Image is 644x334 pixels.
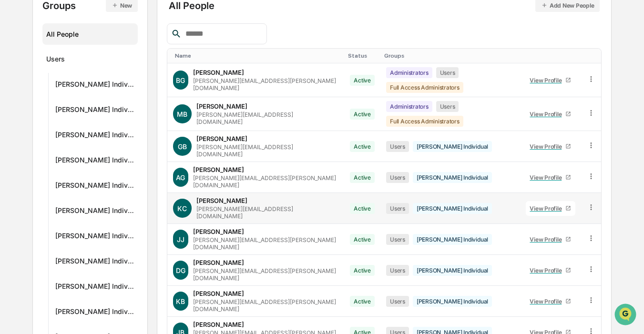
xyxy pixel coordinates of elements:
div: Users [386,234,409,245]
div: [PERSON_NAME] Individual [413,296,492,307]
img: 1746055101610-c473b297-6a78-478c-a979-82029cc54cd1 [10,73,27,90]
span: AG [176,173,185,182]
a: View Profile [526,73,575,88]
div: [PERSON_NAME] Individual [413,265,492,276]
div: [PERSON_NAME][EMAIL_ADDRESS][DOMAIN_NAME] [196,111,338,125]
a: View Profile [526,107,575,121]
div: [PERSON_NAME] [193,69,244,76]
div: Active [350,109,375,120]
div: [PERSON_NAME][EMAIL_ADDRESS][PERSON_NAME][DOMAIN_NAME] [193,77,339,91]
div: 🔎 [10,139,17,147]
div: [PERSON_NAME] Individual [55,131,134,142]
div: [PERSON_NAME] [193,290,244,297]
a: View Profile [526,232,575,247]
div: [PERSON_NAME][EMAIL_ADDRESS][PERSON_NAME][DOMAIN_NAME] [193,267,339,282]
div: [PERSON_NAME] Individual [55,156,134,167]
div: Toggle SortBy [348,52,377,59]
div: Toggle SortBy [384,52,516,59]
a: View Profile [526,263,575,278]
div: [PERSON_NAME] Individual [55,181,134,192]
div: Administrators [386,101,432,112]
span: BG [176,76,185,84]
iframe: Open customer support [613,303,639,328]
div: Users [436,101,459,112]
div: [PERSON_NAME][EMAIL_ADDRESS][PERSON_NAME][DOMAIN_NAME] [193,298,339,313]
div: We're available if you need us! [32,82,121,90]
div: [PERSON_NAME] [193,228,244,235]
div: Users [436,67,459,78]
div: [PERSON_NAME] Individual [413,234,492,245]
div: 🖐️ [10,121,17,129]
span: JJ [177,235,184,243]
div: Toggle SortBy [524,52,577,59]
div: View Profile [530,143,565,150]
div: View Profile [530,77,565,84]
div: Administrators [386,67,432,78]
div: [PERSON_NAME][EMAIL_ADDRESS][PERSON_NAME][DOMAIN_NAME] [193,174,339,189]
div: Active [350,265,375,276]
div: Active [350,234,375,245]
div: [PERSON_NAME] Individual [55,307,134,319]
div: Toggle SortBy [589,52,598,59]
a: View Profile [526,294,575,309]
span: Pylon [95,162,115,169]
div: [PERSON_NAME][EMAIL_ADDRESS][PERSON_NAME][DOMAIN_NAME] [193,236,339,251]
div: View Profile [530,267,565,274]
div: Start new chat [32,73,156,82]
a: 🗄️Attestations [65,116,122,133]
div: [PERSON_NAME] Individual [55,80,134,91]
div: All People [46,26,134,42]
div: View Profile [530,205,565,212]
div: Active [350,172,375,183]
p: How can we help? [10,20,174,35]
a: View Profile [526,139,575,154]
div: Users [386,203,409,214]
div: [PERSON_NAME] [196,197,247,204]
span: Preclearance [19,120,61,130]
div: Active [350,141,375,152]
div: [PERSON_NAME][EMAIL_ADDRESS][DOMAIN_NAME] [196,205,338,220]
div: View Profile [530,111,565,118]
div: Users [46,55,65,66]
div: Active [350,296,375,307]
a: 🖐️Preclearance [6,116,65,133]
div: [PERSON_NAME][EMAIL_ADDRESS][DOMAIN_NAME] [196,143,338,158]
div: [PERSON_NAME] [193,166,244,173]
div: View Profile [530,298,565,305]
a: View Profile [526,170,575,185]
button: Start new chat [162,76,174,87]
span: Attestations [79,120,118,130]
div: [PERSON_NAME] Individual [413,172,492,183]
div: Users [386,172,409,183]
div: Full Access Administrators [386,116,463,127]
div: Active [350,203,375,214]
span: Data Lookup [19,138,60,148]
div: [PERSON_NAME] [193,321,244,328]
span: MB [177,110,187,118]
a: View Profile [526,201,575,216]
div: Users [386,141,409,152]
div: Full Access Administrators [386,82,463,93]
div: [PERSON_NAME] Individual [55,206,134,218]
div: Users [386,265,409,276]
div: View Profile [530,236,565,243]
div: Users [386,296,409,307]
div: [PERSON_NAME] Individual [55,282,134,294]
span: DG [176,266,185,274]
div: [PERSON_NAME] Individual [55,232,134,243]
div: [PERSON_NAME] [196,102,247,110]
span: KC [177,204,187,213]
div: 🗄️ [69,121,77,129]
span: KB [176,297,185,305]
span: GB [178,142,187,151]
div: View Profile [530,174,565,181]
div: [PERSON_NAME] [193,259,244,266]
a: Powered byPylon [67,161,115,169]
div: [PERSON_NAME] Individual [413,141,492,152]
div: [PERSON_NAME] Individual [413,203,492,214]
a: 🔎Data Lookup [6,134,64,152]
div: Active [350,75,375,86]
div: [PERSON_NAME] [196,135,247,142]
